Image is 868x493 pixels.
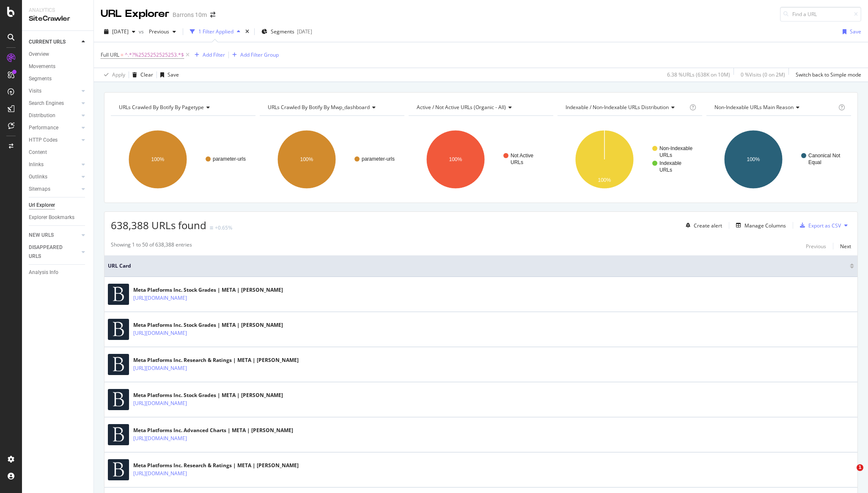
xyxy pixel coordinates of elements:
[215,224,232,231] div: +0.65%
[29,62,55,71] div: Movements
[566,104,669,111] span: Indexable / Non-Indexable URLs distribution
[29,201,88,210] a: Url Explorer
[129,68,153,82] button: Clear
[29,160,44,169] div: Inlinks
[840,243,851,250] div: Next
[210,12,215,18] div: arrow-right-arrow-left
[659,160,681,166] text: Indexable
[168,71,179,78] div: Save
[733,220,786,230] button: Manage Columns
[362,156,395,162] text: parameter-urls
[29,111,55,120] div: Distribution
[808,153,841,159] text: Canonical Not
[511,159,523,165] text: URLs
[29,50,49,59] div: Overview
[157,68,179,82] button: Save
[29,173,47,181] div: Outlinks
[260,123,403,196] svg: A chart.
[146,28,169,35] span: Previous
[229,50,279,60] button: Add Filter Group
[797,219,841,232] button: Export as CSV
[119,104,204,111] span: URLs Crawled By Botify By pagetype
[121,51,124,58] span: =
[29,173,79,181] a: Outlinks
[240,51,279,58] div: Add Filter Group
[747,156,760,162] text: 100%
[101,68,125,82] button: Apply
[29,268,58,277] div: Analysis Info
[213,156,246,162] text: parameter-urls
[511,153,533,159] text: Not Active
[268,104,370,111] span: URLs Crawled By Botify By mwp_dashboard
[29,243,71,261] div: DISAPPEARED URLS
[139,28,146,35] span: vs
[271,28,294,35] span: Segments
[133,364,187,372] a: [URL][DOMAIN_NAME]
[29,243,79,261] a: DISAPPEARED URLS
[133,469,187,478] a: [URL][DOMAIN_NAME]
[659,167,672,173] text: URLs
[415,101,546,114] h4: Active / Not Active URLs
[806,241,826,251] button: Previous
[133,399,187,408] a: [URL][DOMAIN_NAME]
[29,87,41,96] div: Visits
[29,99,79,108] a: Search Engines
[112,28,129,35] span: 2025 Jul. 11th
[29,268,88,277] a: Analysis Info
[714,104,794,111] span: Non-Indexable URLs Main Reason
[598,177,611,183] text: 100%
[266,101,397,114] h4: URLs Crawled By Botify By mwp_dashboard
[108,284,129,305] img: main image
[29,148,88,157] a: Content
[173,11,207,19] div: Barrons 10m
[29,136,58,145] div: HTTP Codes
[133,462,299,469] div: Meta Platforms Inc. Research & Ratings | META | [PERSON_NAME]
[808,222,841,229] div: Export as CSV
[796,71,861,78] div: Switch back to Simple mode
[29,160,79,169] a: Inlinks
[133,321,283,329] div: Meta Platforms Inc. Stock Grades | META | [PERSON_NAME]
[101,25,139,38] button: [DATE]
[29,231,79,240] a: NEW URLS
[659,145,692,151] text: Non-Indexable
[29,50,88,59] a: Overview
[713,101,837,114] h4: Non-Indexable URLs Main Reason
[706,123,849,196] svg: A chart.
[140,71,153,78] div: Clear
[133,427,293,434] div: Meta Platforms Inc. Advanced Charts | META | [PERSON_NAME]
[203,51,225,58] div: Add Filter
[29,7,87,14] div: Analytics
[409,123,552,196] svg: A chart.
[133,434,187,443] a: [URL][DOMAIN_NAME]
[101,51,119,58] span: Full URL
[840,241,851,251] button: Next
[29,185,79,194] a: Sitemaps
[29,38,79,47] a: CURRENT URLS
[741,71,785,78] div: 0 % Visits ( 0 on 2M )
[29,136,79,145] a: HTTP Codes
[133,286,283,294] div: Meta Platforms Inc. Stock Grades | META | [PERSON_NAME]
[449,156,462,162] text: 100%
[694,222,722,229] div: Create alert
[101,7,169,21] div: URL Explorer
[133,329,187,337] a: [URL][DOMAIN_NAME]
[29,231,54,240] div: NEW URLS
[29,123,79,132] a: Performance
[108,424,129,445] img: main image
[29,87,79,96] a: Visits
[111,218,206,232] span: 638,388 URLs found
[29,38,66,47] div: CURRENT URLS
[29,213,74,222] div: Explorer Bookmarks
[133,356,299,364] div: Meta Platforms Inc. Research & Ratings | META | [PERSON_NAME]
[417,104,506,111] span: Active / Not Active URLs (organic - all)
[857,464,863,471] span: 1
[210,227,213,229] img: Equal
[133,392,283,399] div: Meta Platforms Inc. Stock Grades | META | [PERSON_NAME]
[744,222,786,229] div: Manage Columns
[29,185,50,194] div: Sitemaps
[839,25,861,38] button: Save
[667,71,730,78] div: 6.38 % URLs ( 638K on 10M )
[564,101,688,114] h4: Indexable / Non-Indexable URLs Distribution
